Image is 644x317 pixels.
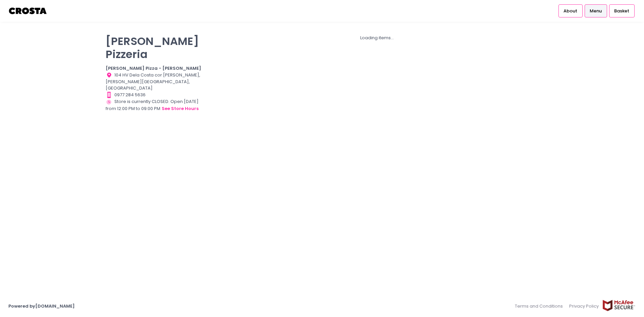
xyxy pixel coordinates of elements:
[602,300,636,311] img: mcafee-secure
[161,105,199,112] button: see store hours
[558,4,583,17] a: About
[106,98,208,112] div: Store is currently CLOSED. Open [DATE] from 12:00 PM to 09:00 PM
[106,35,208,61] p: [PERSON_NAME] Pizzeria
[614,8,629,14] span: Basket
[563,8,577,14] span: About
[216,35,538,41] div: Loading items...
[106,65,201,71] b: [PERSON_NAME] Pizza - [PERSON_NAME]
[590,8,602,14] span: Menu
[8,5,48,17] img: logo
[8,303,75,309] a: Powered by[DOMAIN_NAME]
[106,92,208,98] div: 0977 284 5636
[585,4,607,17] a: Menu
[106,72,208,92] div: 104 HV Dela Costa cor [PERSON_NAME], [PERSON_NAME][GEOGRAPHIC_DATA], [GEOGRAPHIC_DATA]
[515,300,566,313] a: Terms and Conditions
[566,300,602,313] a: Privacy Policy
